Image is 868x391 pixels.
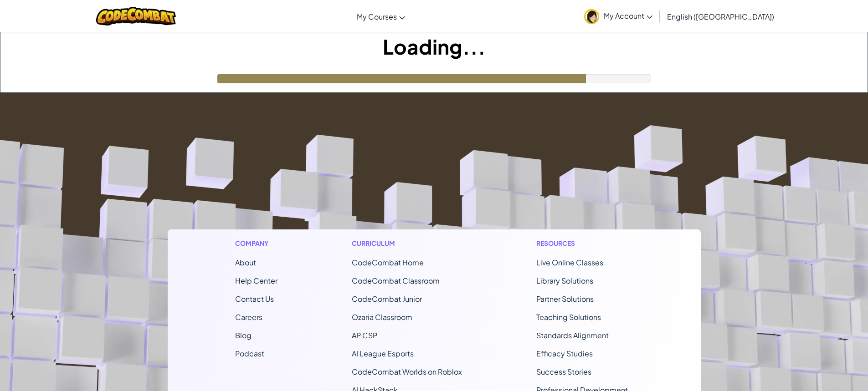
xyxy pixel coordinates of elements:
[536,312,601,322] a: Teaching Solutions
[352,294,422,304] a: CodeCombat Junior
[0,32,868,61] h1: Loading...
[352,258,424,267] span: CodeCombat Home
[235,330,252,340] a: Blog
[352,276,440,285] a: CodeCombat Classroom
[667,12,774,21] span: English ([GEOGRAPHIC_DATA])
[584,9,599,24] img: avatar
[352,330,377,340] a: AP CSP
[352,349,414,358] a: AI League Esports
[235,312,262,322] a: Careers
[536,258,603,267] a: Live Online Classes
[235,276,277,285] a: Help Center
[536,367,591,376] a: Success Stories
[352,239,462,248] h1: Curriculum
[96,7,176,25] img: CodeCombat logo
[663,4,779,29] a: English ([GEOGRAPHIC_DATA])
[580,2,657,30] a: My Account
[352,367,462,376] a: CodeCombat Worlds on Roblox
[235,239,277,248] h1: Company
[536,276,593,285] a: Library Solutions
[536,294,594,304] a: Partner Solutions
[536,330,609,340] a: Standards Alignment
[536,239,633,248] h1: Resources
[604,11,652,20] span: My Account
[357,12,397,21] span: My Courses
[352,312,412,322] a: Ozaria Classroom
[235,349,264,358] a: Podcast
[235,294,274,304] span: Contact Us
[352,4,410,29] a: My Courses
[536,349,593,358] a: Efficacy Studies
[235,258,256,267] a: About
